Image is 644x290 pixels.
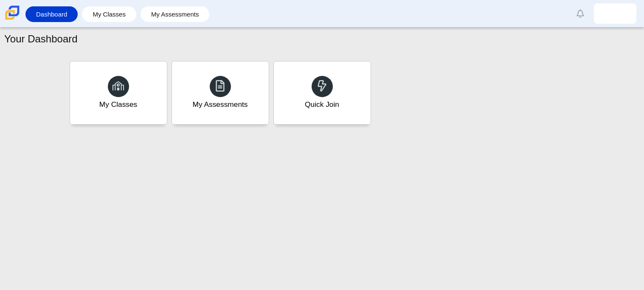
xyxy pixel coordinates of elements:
div: My Assessments [193,99,248,110]
a: My Assessments [145,6,205,22]
a: Carmen School of Science & Technology [3,16,21,23]
a: My Assessments [172,61,269,125]
a: antonio.cortezmart.8viNmU [594,3,636,24]
h1: Your Dashboard [4,32,78,46]
div: My Classes [99,99,138,110]
a: Dashboard [30,6,73,22]
a: Alerts [571,4,590,23]
img: Carmen School of Science & Technology [3,4,21,22]
a: My Classes [70,61,167,125]
img: antonio.cortezmart.8viNmU [608,7,622,20]
a: Quick Join [273,61,371,125]
div: Quick Join [305,99,339,110]
a: My Classes [86,6,132,22]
